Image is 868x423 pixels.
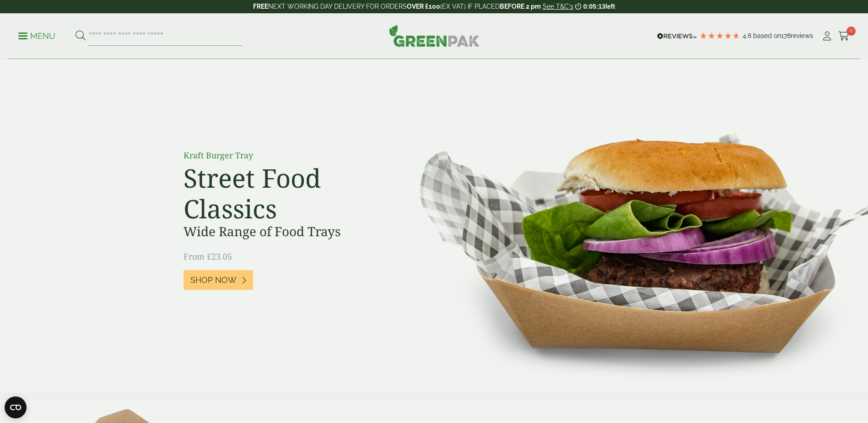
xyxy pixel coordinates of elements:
span: left [605,3,615,10]
h3: Wide Range of Food Trays [183,224,389,239]
span: From £23.05 [183,251,232,262]
img: REVIEWS.io [657,33,697,39]
img: Street Food Classics [391,60,868,392]
img: GreenPak Supplies [389,25,480,47]
span: 4.8 [743,32,753,39]
h2: Street Food Classics [183,163,389,224]
span: Shop Now [190,275,237,285]
span: 0:05:13 [583,3,605,10]
a: Shop Now [183,270,253,290]
span: 178 [781,32,791,39]
strong: FREE [253,3,268,10]
strong: BEFORE 2 pm [500,3,541,10]
div: 4.78 Stars [699,32,740,40]
button: Open CMP widget [5,396,27,418]
a: Menu [18,31,55,40]
strong: OVER £100 [407,3,440,10]
i: My Account [821,32,833,41]
i: Cart [838,32,850,41]
a: See T&C's [543,3,573,10]
p: Kraft Burger Tray [183,149,389,162]
span: 0 [846,27,856,36]
span: Based on [753,32,781,39]
p: Menu [18,31,55,42]
span: reviews [791,32,813,39]
a: 0 [838,29,850,43]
